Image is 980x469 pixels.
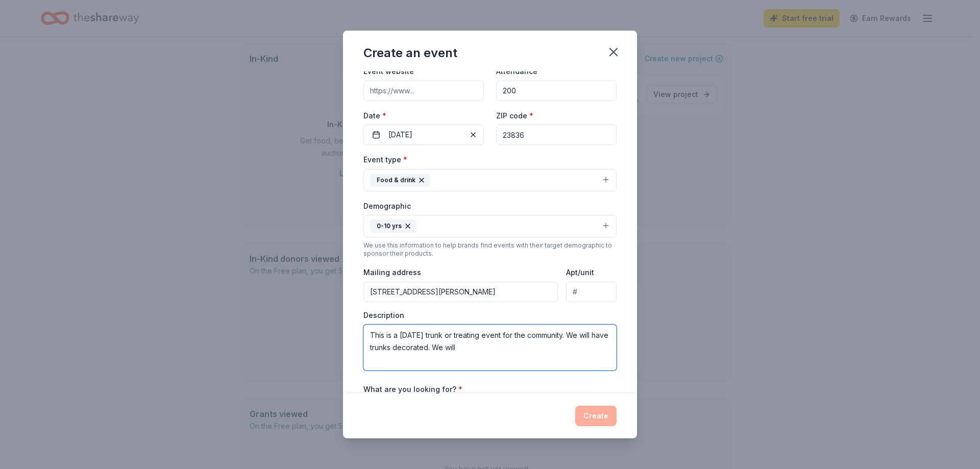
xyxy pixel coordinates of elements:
[363,66,414,77] label: Event website
[363,241,617,258] div: We use this information to help brands find events with their target demographic to sponsor their...
[363,81,484,101] input: https://www...
[363,267,421,278] label: Mailing address
[363,384,462,394] label: What are you looking for?
[363,155,407,165] label: Event type
[566,267,594,278] label: Apt/unit
[363,282,558,302] input: Enter a US address
[566,282,617,302] input: #
[363,169,617,191] button: Food & drink
[363,201,411,211] label: Demographic
[363,111,484,121] label: Date
[496,81,617,101] input: 20
[363,310,404,320] label: Description
[496,125,617,145] input: 12345 (U.S. only)
[370,174,430,187] div: Food & drink
[363,125,484,145] button: [DATE]
[363,325,617,371] textarea: This is a [DATE] trunk or treating event for the community. We will have trunks decorated. We will
[496,66,544,77] label: Attendance
[370,219,416,233] div: 0-10 yrs
[496,111,533,121] label: ZIP code
[363,215,617,237] button: 0-10 yrs
[363,45,457,61] div: Create an event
